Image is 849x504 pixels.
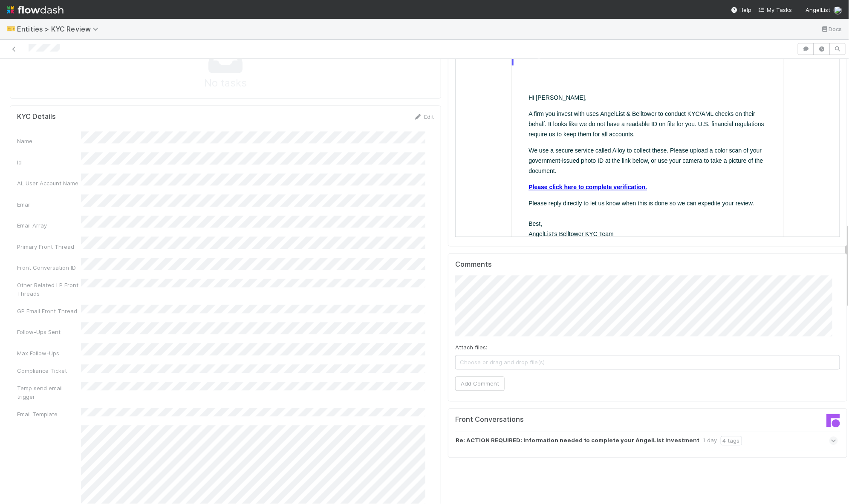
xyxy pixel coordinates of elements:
a: My Tasks [758,6,792,14]
strong: Re: ACTION REQUIRED: Information needed to complete your AngelList investment [456,436,700,446]
p: A firm you invest with uses AngelList & Belltower to conduct KYC/AML checks on their behalf. It l... [73,84,311,115]
div: Id [17,158,81,167]
img: front-logo-b4b721b83371efbadf0a.svg [826,414,840,428]
span: 🎫 [7,25,15,32]
h5: KYC Details [17,113,56,121]
span: My Tasks [758,6,792,13]
h5: Comments [455,261,840,269]
div: Other Related LP Front Threads [17,281,81,298]
a: Please click here to complete verification. [73,159,192,166]
img: logo-inverted-e16ddd16eac7371096b0.svg [7,3,64,17]
div: Help [731,6,751,14]
p: We use a secure service called Alloy to collect these. Please upload a color scan of your governm... [73,121,311,152]
div: Email [17,201,81,209]
a: Docs [820,24,842,34]
div: Temp send email trigger [17,384,81,401]
img: avatar_ec9c1780-91d7-48bb-898e-5f40cebd5ff8.png [834,6,842,14]
span: Entities > KYC Review [17,25,103,33]
span: AngelList [806,6,830,13]
img: AngelList [58,26,103,35]
div: Max Follow-Ups [17,349,81,358]
div: Primary Front Thread [17,243,81,251]
h5: Front Conversations [455,416,641,424]
span: No tasks [204,76,247,92]
p: Please reply directly to let us know when this is done so we can expedite your review. [73,174,311,184]
p: Best, AngelList’s Belltower KYC Team [73,194,311,225]
div: Email Array [17,222,81,230]
div: 1 day [703,436,717,446]
div: Front Conversation ID [17,264,81,272]
div: Name [17,137,81,146]
label: Attach files: [455,343,487,352]
div: AL User Account Name [17,179,81,188]
span: Choose or drag and drop file(s) [456,356,840,369]
div: Follow-Ups Sent [17,328,81,337]
a: Edit [414,114,434,121]
p: Hi [PERSON_NAME], [73,68,311,78]
div: Compliance Ticket [17,367,81,375]
button: Add Comment [455,377,505,391]
div: Email Template [17,410,81,419]
div: 4 tags [721,436,742,446]
div: GP Email Front Thread [17,307,81,316]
